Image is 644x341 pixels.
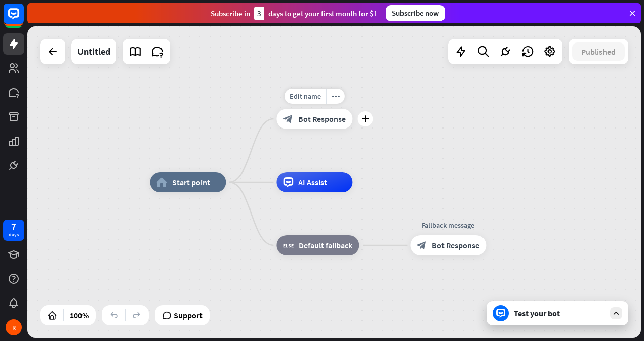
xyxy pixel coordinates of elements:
[290,92,321,101] span: Edit name
[572,42,625,61] button: Published
[283,114,293,124] i: block_bot_response
[67,307,92,323] div: 100%
[386,5,445,21] div: Subscribe now
[298,114,346,124] span: Bot Response
[254,7,264,20] div: 3
[3,220,24,241] a: 7 days
[417,240,427,250] i: block_bot_response
[6,319,22,335] div: R
[174,307,203,323] span: Support
[11,222,16,231] div: 7
[9,231,19,238] div: days
[156,177,167,187] i: home_2
[361,115,369,122] i: plus
[283,240,294,250] i: block_fallback
[172,177,210,187] span: Start point
[514,308,605,318] div: Test your bot
[77,39,110,64] div: Untitled
[298,177,327,187] span: AI Assist
[299,240,352,250] span: Default fallback
[402,220,494,230] div: Fallback message
[332,93,340,100] i: more_horiz
[211,7,378,20] div: Subscribe in days to get your first month for $1
[432,240,479,250] span: Bot Response
[8,4,38,34] button: Open LiveChat chat widget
